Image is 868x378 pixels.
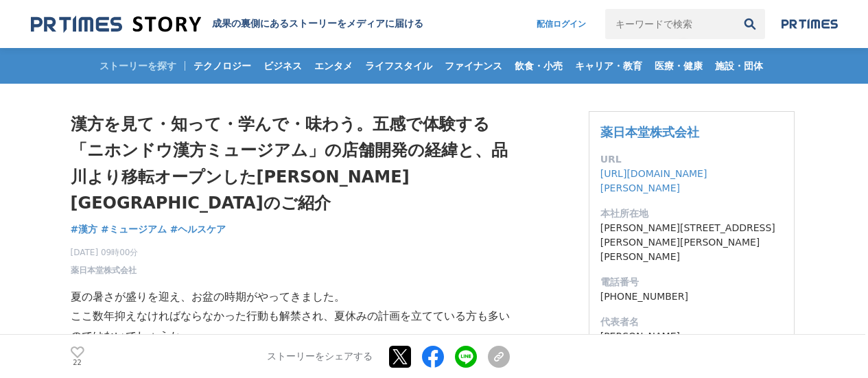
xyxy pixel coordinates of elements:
[267,351,373,363] p: ストーリーをシェアする
[649,60,708,72] span: 医療・健康
[605,9,735,39] input: キーワードで検索
[71,222,98,237] a: #漢方
[258,60,307,72] span: ビジネス
[101,222,167,237] a: #ミュージアム
[188,48,257,84] a: テクノロジー
[71,307,510,346] p: ここ数年抑えなければならなかった行動も解禁され、夏休みの計画を立てている方も多いのではないでしょうか。
[71,287,510,307] p: 夏の暑さが盛りを迎え、お盆の時期がやってきました。
[709,60,769,72] span: 施設・団体
[309,48,358,84] a: エンタメ
[600,315,783,329] dt: 代表者名
[570,48,648,84] a: キャリア・教育
[170,222,226,237] a: #ヘルスケア
[212,18,423,30] h2: 成果の裏側にあるストーリーをメディアに届ける
[649,48,708,84] a: 医療・健康
[600,206,783,221] dt: 本社所在地
[600,152,783,167] dt: URL
[188,60,257,72] span: テクノロジー
[439,60,508,72] span: ファイナンス
[439,48,508,84] a: ファイナンス
[258,48,307,84] a: ビジネス
[600,125,699,139] a: 薬日本堂株式会社
[735,9,765,39] button: 検索
[360,48,438,84] a: ライフスタイル
[523,9,600,39] a: 配信ログイン
[509,48,568,84] a: 飲食・小売
[600,221,783,264] dd: [PERSON_NAME][STREET_ADDRESS][PERSON_NAME][PERSON_NAME][PERSON_NAME]
[600,275,783,290] dt: 電話番号
[360,60,438,72] span: ライフスタイル
[600,168,707,193] a: [URL][DOMAIN_NAME][PERSON_NAME]
[71,246,139,259] span: [DATE] 09時00分
[71,264,137,276] a: 薬日本堂株式会社
[31,15,423,34] a: 成果の裏側にあるストーリーをメディアに届ける 成果の裏側にあるストーリーをメディアに届ける
[782,19,838,29] img: prtimes
[71,111,510,217] h1: 漢方を見て・知って・学んで・味わう。五感で体験する「ニホンドウ漢方ミュージアム」の店舗開発の経緯と、品川より移転オープンした[PERSON_NAME][GEOGRAPHIC_DATA]のご紹介
[709,48,769,84] a: 施設・団体
[509,60,568,72] span: 飲食・小売
[31,15,201,34] img: 成果の裏側にあるストーリーをメディアに届ける
[170,223,226,235] span: #ヘルスケア
[570,60,648,72] span: キャリア・教育
[71,359,84,366] p: 22
[71,223,98,235] span: #漢方
[101,223,167,235] span: #ミュージアム
[600,290,783,304] dd: [PHONE_NUMBER]
[309,60,358,72] span: エンタメ
[600,329,783,344] dd: [PERSON_NAME]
